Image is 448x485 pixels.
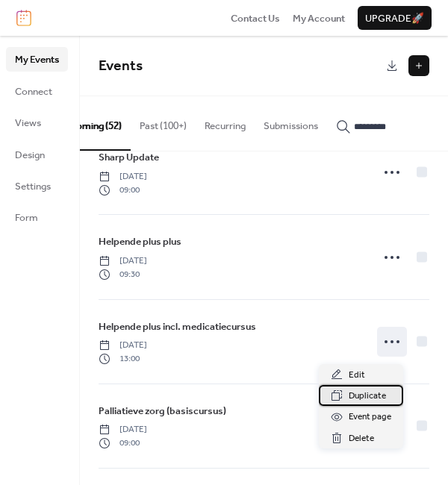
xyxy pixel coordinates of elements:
span: [DATE] [99,339,147,352]
span: Delete [349,431,374,446]
button: Upcoming (52) [49,96,131,150]
span: Events [99,52,143,80]
span: Helpende plus incl. medicatiecursus [99,319,256,334]
span: Design [15,148,45,163]
button: Submissions [255,96,327,148]
a: Sharp Update [99,149,159,166]
span: Duplicate [349,389,386,404]
span: Connect [15,84,52,99]
a: Contact Us [231,10,280,25]
span: 09:00 [99,436,147,450]
span: Event page [349,410,391,425]
span: Upgrade 🚀 [365,11,424,26]
span: Contact Us [231,11,280,26]
span: 09:30 [99,268,147,281]
button: Recurring [196,96,255,148]
a: My Events [6,47,68,71]
a: Settings [6,174,68,198]
span: Form [15,210,38,225]
a: Helpende plus plus [99,234,181,250]
span: [DATE] [99,170,147,184]
a: My Account [293,10,345,25]
span: Edit [349,368,365,383]
a: Helpende plus incl. medicatiecursus [99,319,256,335]
span: My Events [15,52,59,67]
img: logo [16,10,31,26]
span: Settings [15,179,51,194]
span: Helpende plus plus [99,234,181,249]
span: [DATE] [99,423,147,436]
a: Form [6,205,68,229]
span: Sharp Update [99,150,159,165]
span: [DATE] [99,254,147,268]
button: Past (100+) [131,96,196,148]
a: Connect [6,79,68,103]
span: Palliatieve zorg (basiscursus) [99,404,226,419]
a: Views [6,110,68,134]
a: Palliatieve zorg (basiscursus) [99,403,226,419]
button: Upgrade🚀 [358,6,432,30]
span: 13:00 [99,352,147,366]
a: Design [6,143,68,166]
span: Views [15,116,41,131]
span: My Account [293,11,345,26]
span: 09:00 [99,184,147,197]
